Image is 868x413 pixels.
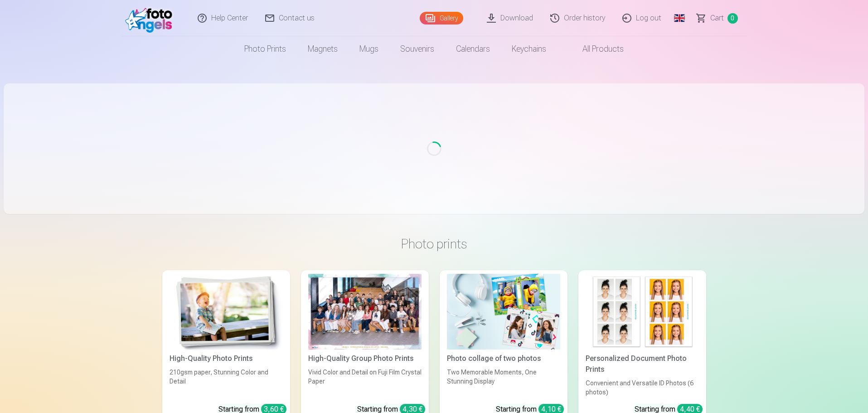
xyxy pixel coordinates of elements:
[582,353,703,375] div: Personalized Document Photo Prints
[305,353,425,364] div: High-Quality Group Photo Prints
[233,36,297,62] a: Photo prints
[557,36,635,62] a: All products
[125,4,177,33] img: /fa1
[420,12,463,24] a: Gallery
[710,13,724,24] span: Сart
[445,36,501,62] a: Calendars
[170,236,699,252] h3: Photo prints
[501,36,557,62] a: Keychains
[305,368,425,397] div: Vivid Color and Detail on Fuji Film Crystal Paper
[170,274,283,350] img: High-Quality Photo Prints
[586,274,699,350] img: Personalized Document Photo Prints
[582,379,703,397] div: Convenient and Versatile ID Photos (6 photos)
[166,368,286,397] div: 210gsm paper, Stunning Color and Detail
[443,368,564,397] div: Two Memorable Moments, One Stunning Display
[447,274,560,350] img: Photo collage of two photos
[297,36,349,62] a: Magnets
[727,13,738,24] span: 0
[443,353,564,364] div: Photo collage of two photos
[389,36,445,62] a: Souvenirs
[166,353,286,364] div: High-Quality Photo Prints
[349,36,389,62] a: Mugs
